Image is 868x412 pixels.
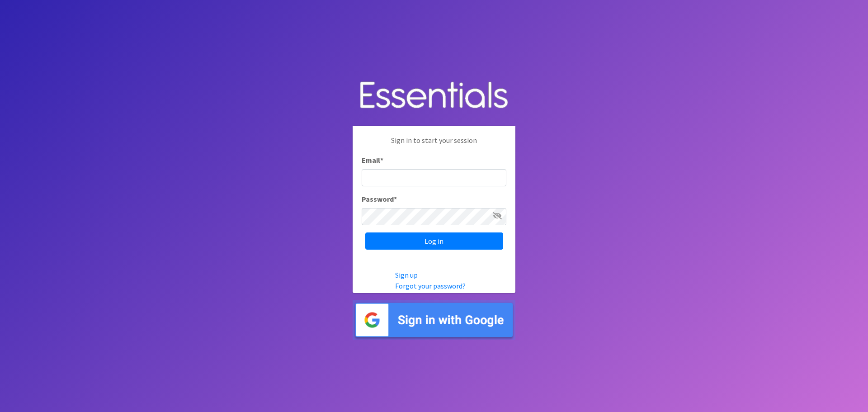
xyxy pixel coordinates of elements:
[362,194,397,204] label: Password
[353,300,515,340] img: Sign in with Google
[394,194,397,204] abbr: required
[380,156,383,165] abbr: required
[365,232,503,250] input: Log in
[362,135,506,155] p: Sign in to start your session
[362,155,383,166] label: Email
[353,72,515,119] img: Human Essentials
[395,270,418,279] a: Sign up
[395,281,466,290] a: Forgot your password?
